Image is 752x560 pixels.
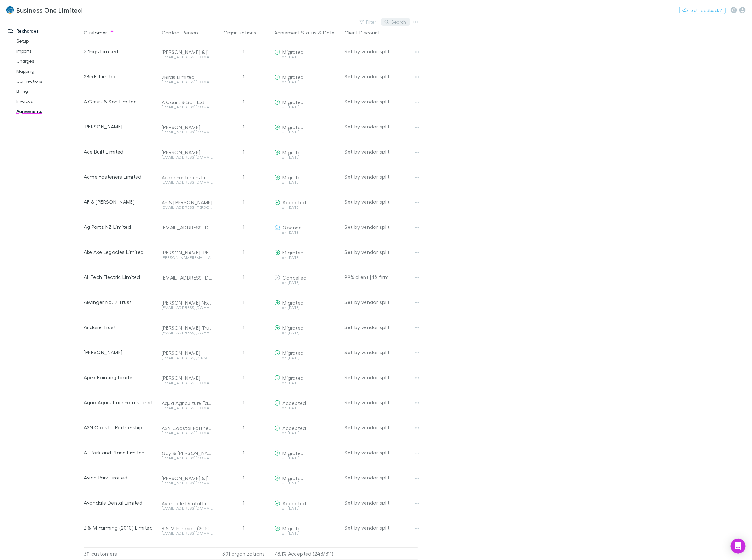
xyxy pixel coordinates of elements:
span: Migrated [283,249,304,255]
button: Customer [84,26,115,39]
div: on [DATE] [275,130,340,134]
span: Migrated [283,74,304,80]
div: 1 [216,490,272,515]
div: [EMAIL_ADDRESS][DOMAIN_NAME] [162,506,213,510]
div: [PERSON_NAME] [162,375,213,381]
a: Mapping [10,66,88,76]
div: [EMAIL_ADDRESS][DOMAIN_NAME] [162,155,213,159]
span: Accepted [283,500,306,506]
div: Andaire Trust [84,315,157,340]
div: on [DATE] [275,155,340,159]
span: Migrated [283,525,304,531]
p: 78.1% Accepted (243/311) [275,548,340,560]
span: Migrated [283,325,304,331]
div: [EMAIL_ADDRESS][DOMAIN_NAME] [162,55,213,59]
span: Migrated [283,174,304,180]
div: on [DATE] [275,356,340,360]
div: [EMAIL_ADDRESS][DOMAIN_NAME] [162,224,213,231]
span: Cancelled [283,275,307,280]
div: Set by vendor split [345,239,418,264]
span: Migrated [283,450,304,456]
div: [EMAIL_ADDRESS][DOMAIN_NAME] [162,306,213,310]
div: Set by vendor split [345,390,418,415]
button: Organizations [223,26,264,39]
span: Migrated [283,99,304,105]
button: Client Discount [345,26,388,39]
div: on [DATE] [275,331,340,335]
div: Set by vendor split [345,365,418,390]
div: on [DATE] [275,506,340,510]
div: [EMAIL_ADDRESS][DOMAIN_NAME] [162,331,213,335]
div: 301 organizations [216,547,272,560]
div: 1 [216,39,272,64]
div: [EMAIL_ADDRESS][DOMAIN_NAME] [162,456,213,460]
div: [PERSON_NAME] [84,340,157,365]
div: [EMAIL_ADDRESS][DOMAIN_NAME] [162,105,213,109]
div: Guy & [PERSON_NAME] [162,450,213,456]
div: Set by vendor split [345,490,418,515]
div: Set by vendor split [345,465,418,490]
div: on [DATE] [275,80,340,84]
div: on [DATE] [275,531,340,535]
div: [EMAIL_ADDRESS][DOMAIN_NAME] [162,80,213,84]
span: Opened [283,224,302,230]
div: Avondale Dental Limited [162,500,213,506]
div: 1 [216,239,272,264]
div: Set by vendor split [345,39,418,64]
a: Setup [10,36,88,46]
div: [EMAIL_ADDRESS][PERSON_NAME][DOMAIN_NAME] [162,206,213,209]
div: B & M Farming (2010) Ltd [162,525,213,531]
span: Migrated [283,475,304,481]
div: on [DATE] [275,456,340,460]
div: Set by vendor split [345,139,418,164]
img: Business One Limited's Logo [6,6,14,14]
div: Set by vendor split [345,440,418,465]
div: Alwinger No. 2 Trust [84,290,157,315]
div: Set by vendor split [345,114,418,139]
span: Migrated [283,300,304,306]
button: Got Feedback? [679,7,726,14]
div: AF & [PERSON_NAME] [84,189,157,214]
div: 1 [216,189,272,214]
a: Charges [10,56,88,66]
a: Invoices [10,96,88,106]
div: Ace Built Limited [84,139,157,164]
div: [PERSON_NAME] [162,149,213,155]
button: Search [381,18,410,26]
div: Set by vendor split [345,164,418,189]
span: Migrated [283,49,304,55]
a: Imports [10,46,88,56]
div: on [DATE] [275,256,340,259]
a: Connections [10,76,88,86]
a: Billing [10,86,88,96]
div: on [DATE] [275,381,340,385]
div: Acme Fasteners Limited [162,174,213,181]
a: Business One Limited [3,3,85,18]
div: Avian Park Limited [84,465,157,490]
div: on [DATE] [275,281,340,285]
div: 1 [216,114,272,139]
div: Set by vendor split [345,189,418,214]
div: Ag Parts NZ Limited [84,214,157,239]
div: Acme Fasteners Limited [84,164,157,189]
span: Accepted [283,199,306,205]
button: Filter [356,18,380,26]
div: on [DATE] [275,206,340,209]
div: [EMAIL_ADDRESS][DOMAIN_NAME] [162,181,213,184]
h3: Business One Limited [16,6,82,14]
button: Agreement Status [275,26,317,39]
div: 1 [216,139,272,164]
div: & [275,26,340,39]
div: on [DATE] [275,481,340,485]
div: [PERSON_NAME] & [PERSON_NAME] [162,475,213,481]
div: [PERSON_NAME] [84,114,157,139]
div: At Parkland Place Limited [84,440,157,465]
div: B & M Farming (2010) Limited [84,515,157,540]
div: Aqua Agriculture Farms Ltd [162,400,213,406]
div: 1 [216,440,272,465]
div: [EMAIL_ADDRESS][DOMAIN_NAME] [162,406,213,410]
span: Migrated [283,124,304,130]
div: Avondale Dental Limited [84,490,157,515]
div: [EMAIL_ADDRESS][DOMAIN_NAME] [162,130,213,134]
div: 1 [216,340,272,365]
